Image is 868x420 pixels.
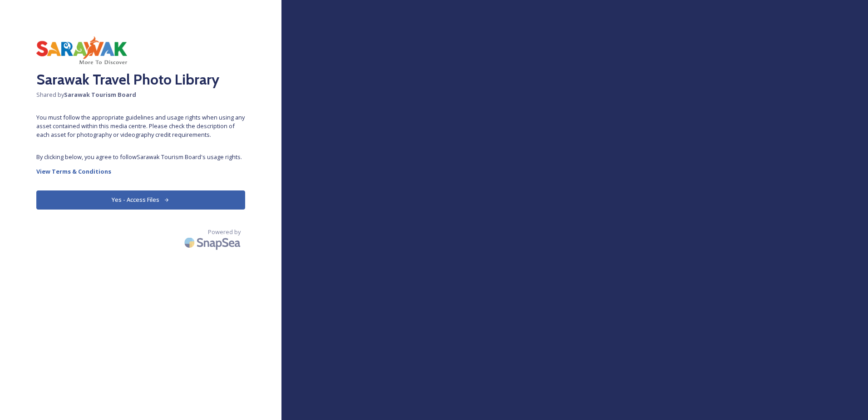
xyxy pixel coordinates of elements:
strong: Sarawak Tourism Board [64,90,136,99]
a: View Terms & Conditions [36,166,245,177]
span: Shared by [36,90,245,99]
span: By clicking below, you agree to follow Sarawak Tourism Board 's usage rights. [36,153,245,161]
button: Yes - Access Files [36,190,245,209]
span: Powered by [208,228,241,236]
strong: View Terms & Conditions [36,167,111,175]
img: SnapSea Logo [182,232,245,253]
span: You must follow the appropriate guidelines and usage rights when using any asset contained within... [36,113,245,140]
img: smtd%20black%20letter%202024%404x.png [36,36,127,64]
h2: Sarawak Travel Photo Library [36,69,245,90]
